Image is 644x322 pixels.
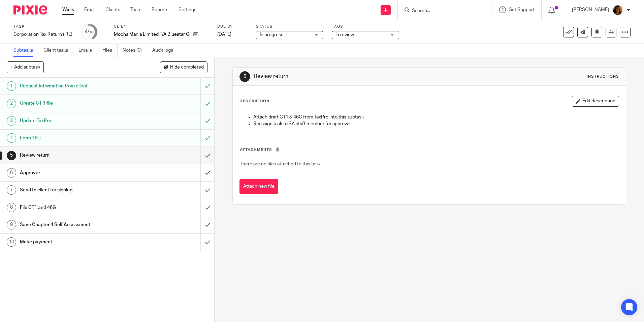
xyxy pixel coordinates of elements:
div: 6 [7,168,16,178]
label: Status [256,24,323,29]
a: Reports [152,6,168,13]
a: Notes (0) [123,44,147,57]
div: 10 [7,237,16,247]
input: Search [411,8,472,14]
h1: Create CT 1 file [20,98,136,108]
img: Pixie [13,5,47,15]
h1: Save Chapter 4 Self Assessment [20,220,136,230]
div: 4 [7,133,16,143]
button: Edit description [572,96,619,107]
div: 8 [7,203,16,212]
img: Arvinder.jpeg [612,5,623,16]
button: + Add subtask [7,61,44,73]
div: 9 [7,220,16,230]
div: 5 [7,151,16,160]
span: Get Support [509,7,535,12]
a: Email [84,6,95,13]
h1: Approver [20,168,136,178]
button: Attach new file [239,179,278,194]
div: 2 [7,99,16,108]
h1: Review return [254,73,444,80]
div: 5 [239,71,250,82]
small: /10 [88,30,94,34]
label: Due by [217,24,248,29]
span: Attachments [240,148,272,152]
span: In review [335,32,354,37]
a: Subtasks [13,44,38,57]
h1: Review return [20,150,136,160]
a: Emails [78,44,97,57]
div: Instructions [587,74,619,79]
label: Tags [332,24,399,29]
p: Mocha Mania Limited T/A Bluestar Coffee [114,31,190,38]
div: 1 [7,81,16,91]
span: In progress [260,32,283,37]
label: Client [114,24,209,29]
button: Hide completed [160,61,207,73]
h1: Send to client for signing [20,185,136,195]
p: Reassign task to SA staff member for approval [253,120,618,127]
a: Work [62,6,74,13]
a: Clients [105,6,120,13]
p: [PERSON_NAME] [572,6,609,13]
h1: Form 46G [20,133,136,143]
h1: Make payment [20,237,136,247]
h1: File CT1 and 46G [20,203,136,213]
p: Attach draft CT1 & 46G from TaxPro into this subtask [253,114,618,120]
label: Task [13,24,72,29]
span: [DATE] [217,32,231,37]
h1: Request Information from client [20,81,136,91]
a: Audit logs [152,44,178,57]
span: There are no files attached to this task. [240,162,321,166]
a: Settings [179,6,196,13]
a: Files [102,44,118,57]
a: Client tasks [43,44,73,57]
span: Hide completed [170,65,204,70]
div: Corporation Tax Return (IRE) [13,31,72,38]
div: 7 [7,185,16,195]
a: Team [130,6,141,13]
div: 3 [7,116,16,126]
div: 4 [85,28,94,36]
p: Description [239,99,269,104]
h1: Update TaxPro [20,116,136,126]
